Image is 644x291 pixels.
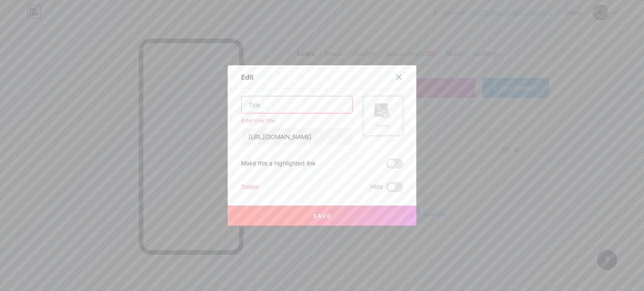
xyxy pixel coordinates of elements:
[374,122,391,129] div: Picture
[241,72,254,82] div: Edit
[241,182,259,192] div: Delete
[370,182,383,192] span: Hide
[241,159,316,169] div: Make this a highlighted link
[228,206,416,226] button: Save
[313,212,332,219] span: Save
[241,96,352,113] input: Title
[241,117,353,124] div: Enter your title
[241,128,352,145] input: URL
